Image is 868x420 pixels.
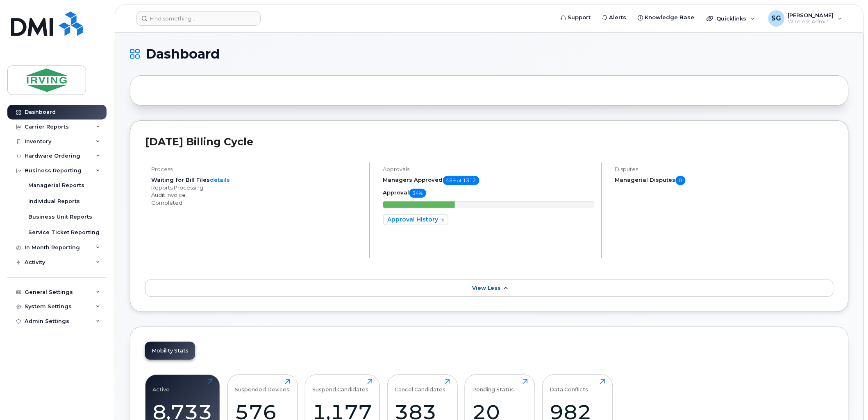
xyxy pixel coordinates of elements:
li: Audit Invoice [151,191,362,199]
h4: Disputes [615,166,834,172]
span: Dashboard [145,48,220,60]
a: details [210,176,230,183]
h4: Process [151,166,362,172]
div: Data Conflicts [550,379,589,393]
h5: Managers Approved [383,176,594,185]
li: Completed [151,199,362,207]
li: Reports Processing [151,184,362,192]
span: 0 [676,176,686,185]
h4: Approvals [383,166,594,172]
div: Active [153,379,170,393]
div: Suspend Candidates [313,379,369,393]
div: Suspended Devices [235,379,289,393]
li: Waiting for Bill Files [151,176,362,184]
h5: Approval [383,189,594,198]
span: 459 of 1312 [443,176,479,185]
div: Pending Status [473,379,514,393]
a: Approval History [383,215,448,225]
h5: Managerial Disputes [615,176,834,185]
div: Cancel Candidates [395,379,445,393]
h2: [DATE] Billing Cycle [145,135,834,148]
span: 34% [409,189,426,198]
span: View Less [472,285,501,291]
